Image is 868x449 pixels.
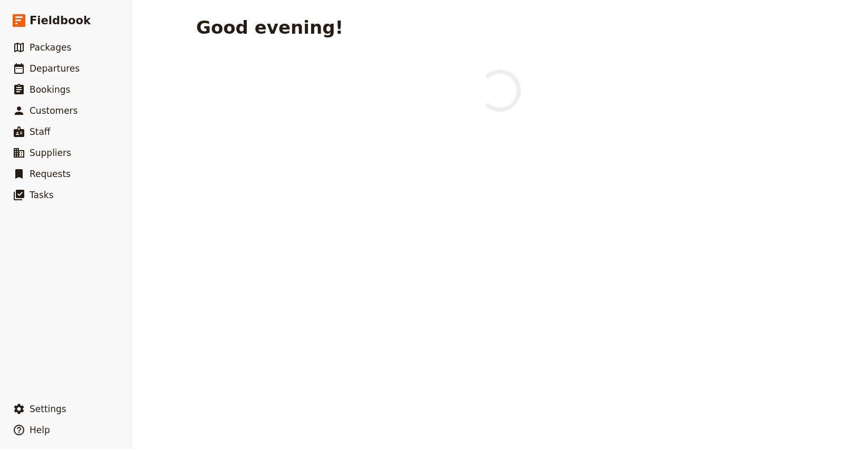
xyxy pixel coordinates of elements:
span: Tasks [30,190,54,200]
span: Fieldbook [30,13,91,28]
span: Suppliers [30,148,71,158]
span: Requests [30,169,71,179]
span: Help [30,425,50,435]
span: Departures [30,63,80,74]
span: Packages [30,42,71,53]
span: Settings [30,404,66,414]
span: Staff [30,126,51,137]
span: Customers [30,105,78,116]
span: Bookings [30,84,70,95]
h1: Good evening! [196,17,343,38]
